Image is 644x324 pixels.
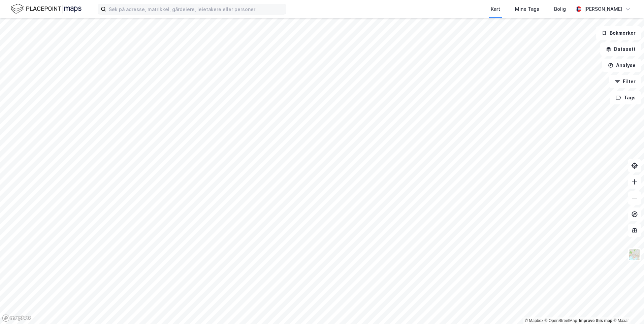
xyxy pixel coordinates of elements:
[602,59,641,72] button: Analyse
[2,314,32,322] a: Mapbox homepage
[11,3,82,15] img: logo.f888ab2527a4732fd821a326f86c7f29.svg
[600,42,641,56] button: Datasett
[491,5,500,13] div: Kart
[554,5,566,13] div: Bolig
[515,5,539,13] div: Mine Tags
[525,318,543,323] a: Mapbox
[579,318,612,323] a: Improve this map
[610,292,644,324] iframe: Chat Widget
[596,26,641,40] button: Bokmerker
[609,75,641,88] button: Filter
[628,248,641,261] img: Z
[584,5,622,13] div: [PERSON_NAME]
[106,4,286,14] input: Søk på adresse, matrikkel, gårdeiere, leietakere eller personer
[545,318,577,323] a: OpenStreetMap
[610,91,641,104] button: Tags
